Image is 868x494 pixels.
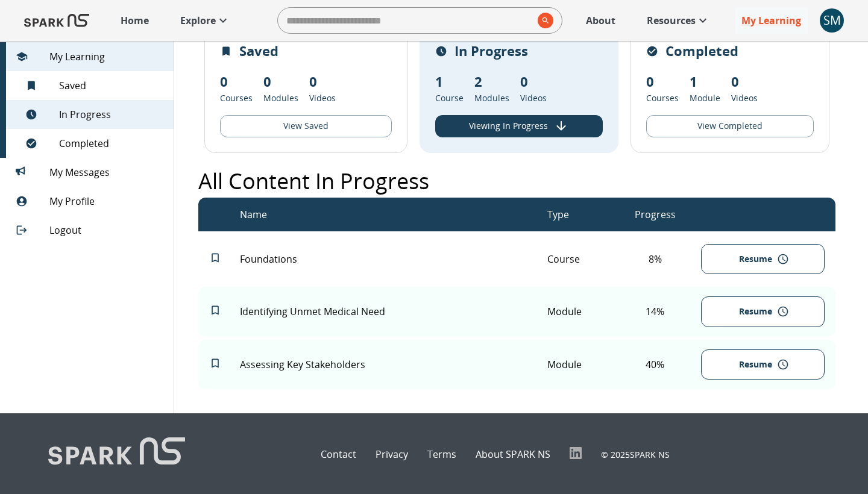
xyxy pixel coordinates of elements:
[701,296,824,327] button: Resume
[731,92,758,104] p: Videos
[239,41,278,61] p: Saved
[209,357,221,369] svg: Add to My Learning
[435,115,603,137] button: View In Progress
[180,13,216,28] p: Explore
[641,7,716,34] a: Resources
[474,92,509,104] p: Modules
[690,92,720,104] p: Module
[309,72,336,92] p: 0
[601,448,670,461] p: © 2025 SPARK NS
[547,304,609,319] p: Module
[646,72,679,92] p: 0
[646,115,814,137] button: View Completed
[609,252,701,266] p: 8 %
[6,158,174,187] div: My Messages
[240,357,547,372] p: Assessing Key Stakeholders
[6,187,174,216] div: My Profile
[435,92,464,104] p: Course
[220,92,253,104] p: Courses
[609,304,701,319] p: 14 %
[520,72,547,92] p: 0
[240,304,547,319] p: Identifying Unmet Medical Need
[263,92,298,104] p: Modules
[121,13,149,28] p: Home
[474,72,509,92] p: 2
[240,207,267,222] p: Name
[820,8,844,33] button: account of current user
[59,78,164,93] span: Saved
[731,72,758,92] p: 0
[741,13,801,28] p: My Learning
[174,7,236,34] a: Explore
[309,92,336,104] p: Videos
[609,357,701,372] p: 40 %
[427,447,456,461] a: Terms
[635,207,676,222] p: Progress
[49,165,164,180] span: My Messages
[533,8,553,33] button: search
[115,7,155,34] a: Home
[220,72,253,92] p: 0
[520,92,547,104] p: Videos
[476,447,550,461] a: About SPARK NS
[240,252,547,266] p: Foundations
[49,194,164,208] span: My Profile
[321,447,356,461] a: Contact
[701,349,824,380] button: Resume
[209,304,221,316] svg: Add to My Learning
[570,447,582,459] img: LinkedIn
[435,72,464,92] p: 1
[263,72,298,92] p: 0
[690,72,720,92] p: 1
[220,115,392,137] button: View Saved
[701,244,824,275] button: Resume
[735,7,808,34] a: My Learning
[586,13,615,28] p: About
[820,8,844,33] div: SM
[49,49,164,64] span: My Learning
[209,252,221,264] svg: Add to My Learning
[198,165,429,198] p: All Content In Progress
[376,447,408,461] a: Privacy
[59,136,164,151] span: Completed
[24,6,89,35] img: Logo of SPARK at Stanford
[48,437,185,471] img: Logo of SPARK at Stanford
[6,216,174,245] div: Logout
[547,252,609,266] p: Course
[454,41,528,61] p: In Progress
[647,13,696,28] p: Resources
[580,7,621,34] a: About
[547,207,569,222] p: Type
[49,223,164,237] span: Logout
[665,41,738,61] p: Completed
[59,107,164,122] span: In Progress
[547,357,609,372] p: Module
[646,92,679,104] p: Courses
